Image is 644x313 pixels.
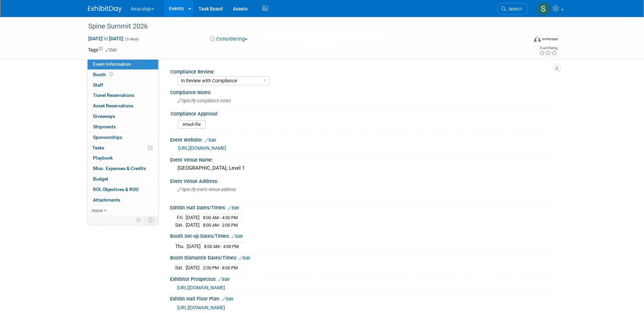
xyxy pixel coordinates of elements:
span: Budget [93,176,108,182]
div: Event Format [488,35,558,45]
a: Search [497,3,528,15]
span: 8:00 AM - 4:30 PM [203,215,238,220]
span: Booth [93,72,114,77]
td: Sat. [175,221,186,228]
span: Asset Reservations [93,103,133,108]
span: Giveaways [93,113,115,119]
div: Exhibitor Prospectus: [170,274,556,283]
span: 8:00 AM - 4:00 PM [204,244,239,249]
a: Booth [88,70,158,80]
span: Search [506,6,522,12]
span: ROI, Objectives & ROO [93,187,139,192]
a: [URL][DOMAIN_NAME] [177,305,225,310]
span: Staff [93,82,103,88]
a: Tasks [88,143,158,153]
a: Shipments [88,122,158,132]
div: [GEOGRAPHIC_DATA], Level 1 [175,163,551,173]
a: Edit [239,256,250,260]
div: Event Venue Address: [170,176,556,185]
span: Attachments [93,197,120,203]
span: Sponsorships [93,134,122,140]
a: more [88,206,158,216]
td: [DATE] [186,214,200,222]
div: Booth Set-up Dates/Times: [170,231,556,240]
div: Event Venue Name: [170,155,556,163]
div: Booth Dismantle Dates/Times: [170,253,556,262]
span: Misc. Expenses & Credits [93,166,146,171]
span: [DATE] [DATE] [88,36,124,42]
span: Specify event venue address [178,187,236,192]
td: Personalize Event Tab Strip [133,216,145,225]
div: Exhibit Hall Floor Plan: [170,294,556,302]
span: more [92,208,103,213]
a: Event Information [88,59,158,69]
span: Tasks [92,145,104,150]
img: Format-Inperson.png [534,36,541,42]
td: Fri. [175,214,186,222]
span: to [103,36,109,41]
div: In-Person [542,37,558,42]
div: Spine Summit 2026 [86,20,518,33]
td: [DATE] [187,243,201,250]
a: ROI, Objectives & ROO [88,185,158,195]
a: Edit [232,234,243,239]
td: Toggle Event Tabs [144,216,158,225]
td: Thu. [175,243,187,250]
td: [DATE] [186,221,200,228]
div: Compliance Approval: [170,109,553,117]
a: Travel Reservations [88,90,158,101]
a: [URL][DOMAIN_NAME] [178,145,226,151]
span: 8:00 AM - 2:00 PM [203,223,238,228]
span: Booth not reserved yet [108,72,114,77]
div: Event Website: [170,135,556,144]
span: Specify compliance notes [178,98,231,103]
button: Considering [208,36,250,43]
a: Sponsorships [88,132,158,143]
a: Playbook [88,153,158,163]
a: Edit [106,48,117,53]
span: Event Information [93,61,131,67]
span: 2:00 PM - 8:00 PM [203,265,238,270]
td: Tags [88,46,117,53]
td: Sat. [175,264,186,271]
a: [URL][DOMAIN_NAME] [177,285,225,290]
img: ExhibitDay [88,6,122,13]
a: Staff [88,80,158,90]
a: Misc. Expenses & Credits [88,164,158,174]
a: Edit [222,297,233,301]
td: [DATE] [186,264,200,271]
img: Sara Hurson [537,2,550,15]
a: Giveaways [88,111,158,122]
a: Budget [88,174,158,184]
span: Playbook [93,155,113,161]
span: Shipments [93,124,116,129]
div: Compliance Review: [170,67,553,75]
a: Edit [218,277,229,282]
span: (3 days) [125,37,139,41]
a: Edit [228,206,239,210]
div: Exhibit Hall Dates/Times: [170,203,556,211]
a: Edit [205,138,216,143]
span: Travel Reservations [93,92,134,98]
div: Event Rating [539,46,557,50]
div: Compliance Notes: [170,87,556,96]
a: Asset Reservations [88,101,158,111]
a: Attachments [88,195,158,205]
